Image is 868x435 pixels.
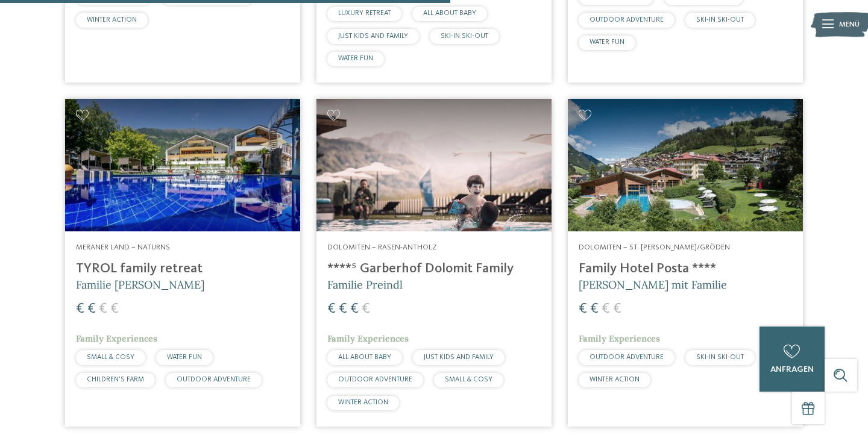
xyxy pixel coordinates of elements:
[423,10,476,17] span: ALL ABOUT BABY
[76,278,204,292] span: Familie [PERSON_NAME]
[590,376,640,383] span: WINTER ACTION
[579,278,727,292] span: [PERSON_NAME] mit Familie
[65,99,300,231] img: Familien Wellness Residence Tyrol ****
[362,302,370,316] span: €
[590,354,664,361] span: OUTDOOR ADVENTURE
[579,261,792,277] h4: Family Hotel Posta ****
[327,261,541,277] h4: ****ˢ Garberhof Dolomit Family
[76,333,157,344] span: Family Experiences
[590,16,664,23] span: OUTDOOR ADVENTURE
[316,99,552,427] a: Familienhotels gesucht? Hier findet ihr die besten! Dolomiten – Rasen-Antholz ****ˢ Garberhof Dol...
[350,302,359,316] span: €
[316,99,552,231] img: Familienhotels gesucht? Hier findet ihr die besten!
[770,365,814,374] span: anfragen
[613,302,621,316] span: €
[590,39,624,46] span: WATER FUN
[327,243,437,251] span: Dolomiten – Rasen-Antholz
[590,302,599,316] span: €
[338,399,388,406] span: WINTER ACTION
[445,376,492,383] span: SMALL & COSY
[339,302,347,316] span: €
[76,243,170,251] span: Meraner Land – Naturns
[76,261,289,277] h4: TYROL family retreat
[327,278,403,292] span: Familie Preindl
[110,302,119,316] span: €
[87,16,137,23] span: WINTER ACTION
[696,16,744,23] span: SKI-IN SKI-OUT
[568,99,803,427] a: Familienhotels gesucht? Hier findet ihr die besten! Dolomiten – St. [PERSON_NAME]/Gröden Family H...
[579,302,587,316] span: €
[338,33,408,40] span: JUST KIDS AND FAMILY
[759,327,825,392] a: anfragen
[338,376,412,383] span: OUTDOOR ADVENTURE
[424,354,494,361] span: JUST KIDS AND FAMILY
[579,333,660,344] span: Family Experiences
[99,302,107,316] span: €
[177,376,251,383] span: OUTDOOR ADVENTURE
[338,10,391,17] span: LUXURY RETREAT
[167,354,202,361] span: WATER FUN
[87,376,144,383] span: CHILDREN’S FARM
[327,333,409,344] span: Family Experiences
[602,302,610,316] span: €
[696,354,744,361] span: SKI-IN SKI-OUT
[87,302,96,316] span: €
[338,55,373,62] span: WATER FUN
[579,243,730,251] span: Dolomiten – St. [PERSON_NAME]/Gröden
[65,99,300,427] a: Familienhotels gesucht? Hier findet ihr die besten! Meraner Land – Naturns TYROL family retreat F...
[441,33,488,40] span: SKI-IN SKI-OUT
[568,99,803,231] img: Familienhotels gesucht? Hier findet ihr die besten!
[327,302,336,316] span: €
[76,302,84,316] span: €
[338,354,391,361] span: ALL ABOUT BABY
[87,354,134,361] span: SMALL & COSY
